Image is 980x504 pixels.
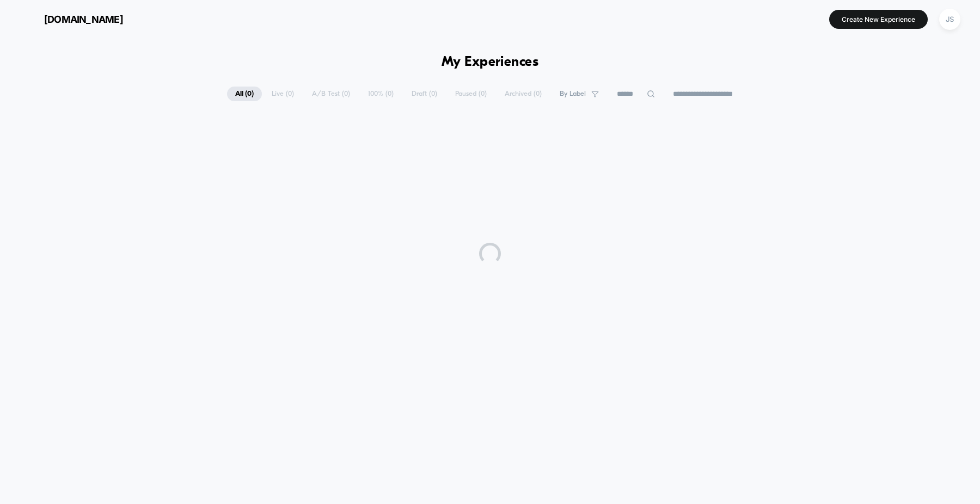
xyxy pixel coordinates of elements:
div: JS [939,9,960,30]
span: By Label [560,90,586,98]
button: Create New Experience [829,10,928,29]
h1: My Experiences [442,54,539,70]
span: All ( 0 ) [227,87,262,101]
button: [DOMAIN_NAME] [16,10,126,28]
span: [DOMAIN_NAME] [44,14,123,25]
button: JS [936,8,964,30]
